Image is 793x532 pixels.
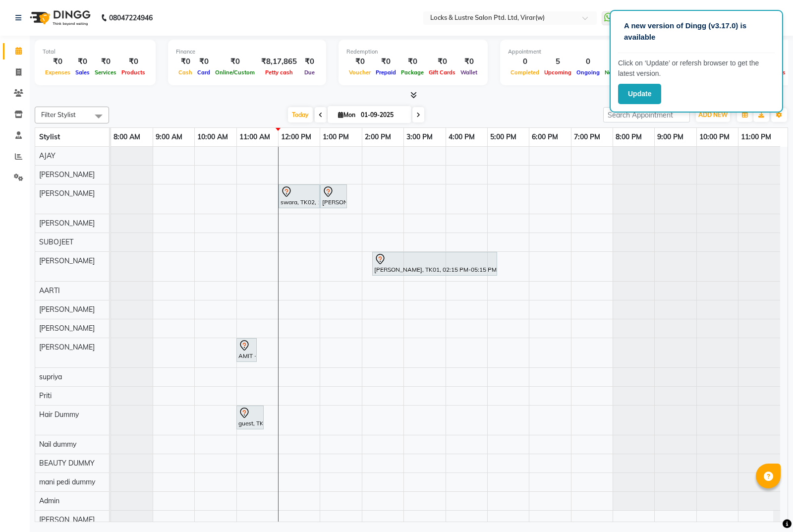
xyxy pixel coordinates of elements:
[41,111,76,118] span: Filter Stylist
[43,48,148,56] div: Total
[488,130,519,144] a: 5:00 PM
[698,111,728,118] span: ADD NEW
[237,340,256,360] div: AMIT -, TK04, 11:00 AM-11:30 AM, PROMO MENS HAIRCUT - 99
[237,130,273,144] a: 11:00 AM
[39,372,62,381] span: supriya
[542,69,574,76] span: Upcoming
[119,56,148,67] div: ₹0
[195,130,230,144] a: 10:00 AM
[279,130,314,144] a: 12:00 PM
[320,130,351,144] a: 1:00 PM
[346,48,480,56] div: Redemption
[426,56,458,67] div: ₹0
[336,111,358,118] span: Mon
[280,186,319,207] div: swara, TK02, 12:00 PM-01:00 PM, New WOMENS HAIRSPA - N
[508,48,631,56] div: Appointment
[751,492,783,522] iframe: chat widget
[574,69,602,76] span: Ongoing
[358,108,407,122] input: 2025-09-01
[39,170,95,179] span: [PERSON_NAME]
[195,56,213,67] div: ₹0
[321,186,346,207] div: [PERSON_NAME], TK05, 01:00 PM-01:40 PM, MEN HAIRCUT ₹ 99- OG
[111,130,143,144] a: 8:00 AM
[346,56,373,67] div: ₹0
[92,56,119,67] div: ₹0
[602,69,631,76] span: No show
[618,84,661,104] button: Update
[39,189,95,198] span: [PERSON_NAME]
[73,69,92,76] span: Sales
[426,69,458,76] span: Gift Cards
[613,130,644,144] a: 8:00 PM
[176,69,195,76] span: Cash
[39,237,73,246] span: SUBOJEET
[458,69,480,76] span: Wallet
[39,256,95,265] span: [PERSON_NAME]
[43,56,73,67] div: ₹0
[39,305,95,314] span: [PERSON_NAME]
[373,253,496,274] div: [PERSON_NAME], TK01, 02:15 PM-05:15 PM, New SAMMBA TREATMENT WOMEN MEDIUM LENGTH
[39,477,95,486] span: mani pedi dummy
[508,56,542,67] div: 0
[302,69,317,76] span: Due
[39,515,95,524] span: [PERSON_NAME]
[153,130,185,144] a: 9:00 AM
[263,69,295,76] span: Petty cash
[39,151,56,160] span: AJAY
[529,130,561,144] a: 6:00 PM
[655,130,686,144] a: 9:00 PM
[39,286,60,295] span: AARTI
[301,56,318,67] div: ₹0
[362,130,394,144] a: 2:00 PM
[213,69,257,76] span: Online/Custom
[195,69,213,76] span: Card
[39,410,79,419] span: Hair Dummy
[39,496,59,505] span: Admin
[398,69,426,76] span: Package
[39,459,95,468] span: BEAUTY DUMMY
[696,108,730,122] button: ADD NEW
[176,48,318,56] div: Finance
[109,4,153,32] b: 08047224946
[571,130,603,144] a: 7:00 PM
[624,20,769,43] p: A new version of Dingg (v3.17.0) is available
[39,391,52,400] span: Priti
[404,130,435,144] a: 3:00 PM
[257,56,301,67] div: ₹8,17,865
[39,440,76,449] span: Nail dummy
[39,219,95,228] span: [PERSON_NAME]
[92,69,119,76] span: Services
[73,56,92,67] div: ₹0
[602,56,631,67] div: 0
[697,130,732,144] a: 10:00 PM
[603,107,690,122] input: Search Appointment
[288,107,313,122] span: Today
[39,324,95,333] span: [PERSON_NAME]
[373,56,398,67] div: ₹0
[542,56,574,67] div: 5
[119,69,148,76] span: Products
[508,69,542,76] span: Completed
[213,56,257,67] div: ₹0
[574,56,602,67] div: 0
[25,4,93,32] img: logo
[373,69,398,76] span: Prepaid
[43,69,73,76] span: Expenses
[458,56,480,67] div: ₹0
[176,56,195,67] div: ₹0
[738,130,774,144] a: 11:00 PM
[237,407,263,428] div: guest, TK03, 11:00 AM-11:40 AM, New WOMEN HAIRCUT 199 - OG
[398,56,426,67] div: ₹0
[346,69,373,76] span: Voucher
[618,58,775,79] p: Click on ‘Update’ or refersh browser to get the latest version.
[39,132,60,141] span: Stylist
[446,130,477,144] a: 4:00 PM
[39,343,95,352] span: [PERSON_NAME]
